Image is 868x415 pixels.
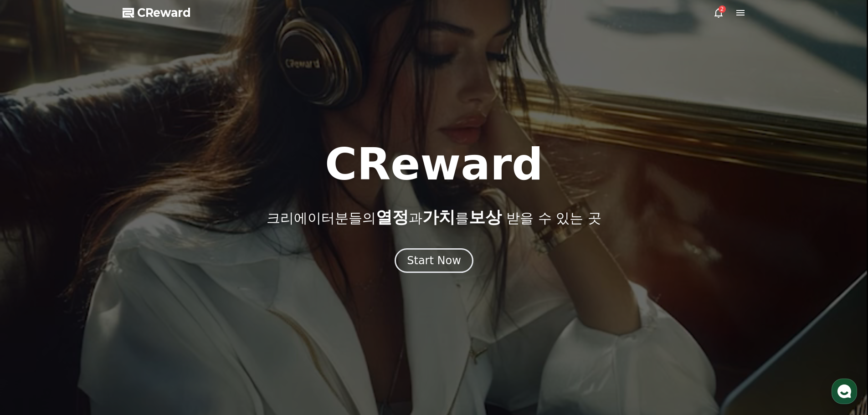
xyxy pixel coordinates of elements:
[422,208,455,226] span: 가치
[376,208,409,226] span: 열정
[395,257,473,266] a: Start Now
[325,143,543,186] h1: CReward
[395,248,473,273] button: Start Now
[719,5,726,13] div: 2
[123,5,191,20] a: CReward
[713,7,724,18] a: 2
[469,208,502,226] span: 보상
[407,253,461,268] div: Start Now
[137,5,191,20] span: CReward
[267,208,601,226] p: 크리에이터분들의 과 를 받을 수 있는 곳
